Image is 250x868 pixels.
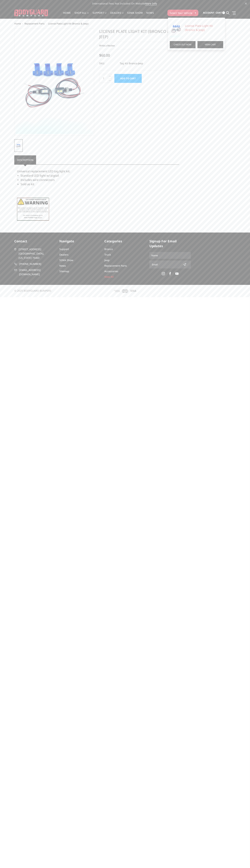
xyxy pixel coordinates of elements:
a: License Plate Light Kit (Bronco & Jeep) [185,24,223,32]
span: [PHONE_NUMBER] [19,262,56,266]
a: Description [14,155,36,164]
span: Universal replacement LED tag light kit: [17,169,70,173]
img: License Plate Light Kit (Bronco & Jeep) [15,141,22,150]
a: Account [203,8,214,18]
span: Select Your Vehicle [170,11,192,15]
h5: signup for email updates [149,239,191,248]
a: Cart 1 [216,8,225,18]
a: [PHONE_NUMBER] [14,262,56,266]
span: [EMAIL_ADDRESS][DOMAIN_NAME] [19,268,56,276]
a: Sitemap [59,270,69,273]
span: © 2025 BODYGUARD BUMPERS [14,289,51,292]
h5: Categories [104,239,146,244]
a: Home [63,12,71,19]
h5: Navigate [59,239,101,244]
span: Standard LED light w/ pigtail [21,174,59,178]
a: News [146,12,154,19]
a: View Cart [197,41,223,48]
h1: License Plate Light Kit (Bronco & Jeep) [99,29,179,42]
a: Check out now [170,41,195,48]
a: Bronco [104,247,113,251]
span: License Plate Light Kit (Bronco & Jeep) [48,22,88,25]
a: SEMA Show [59,258,73,262]
a: shop all [75,12,89,19]
a: Write a Review [99,44,115,47]
input: Name [150,253,190,258]
span: Cart [216,11,222,14]
img: BODYGUARD BUMPERS [14,9,48,16]
a: License Plate Light Kit (Bronco & Jeep) [14,29,94,136]
button: Select Your Vehicle [167,10,198,16]
span: Includes wire connectors [21,178,55,182]
a: Truck [104,253,111,256]
span: BODYGUARD [185,20,199,23]
span: [STREET_ADDRESS] [GEOGRAPHIC_DATA], [US_STATE] 75460 [19,247,55,260]
a: View All [104,275,114,278]
a: Dealers [110,12,124,19]
a: Replacement Parts [104,264,127,267]
h5: contact [14,239,56,244]
a: Replacement Parts [24,22,44,25]
span: $60.00 [185,33,192,36]
a: Dealers [59,253,68,256]
input: Email [150,262,182,267]
span: $60.00 [99,53,110,58]
span: Account [203,11,214,14]
input: Add to Cart [114,74,142,83]
a: More Info [145,2,157,5]
span: 1 [222,11,225,14]
span: ▾ [195,11,196,15]
a: Accessories [104,270,118,273]
a: Home [14,22,21,25]
a: SEMA Show [127,12,143,19]
a: News [59,264,66,267]
a: Support [93,12,107,19]
dd: Tag Kit Bronco-Jeep [120,60,143,67]
span: Sold as kit [21,182,34,186]
dt: SKU: [99,60,117,67]
img: License Plate Light Kit (Bronco & Jeep) [170,19,183,37]
a: [EMAIL_ADDRESS][DOMAIN_NAME] [14,268,56,276]
a: Support [59,247,69,251]
a: Jeep [104,258,110,262]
